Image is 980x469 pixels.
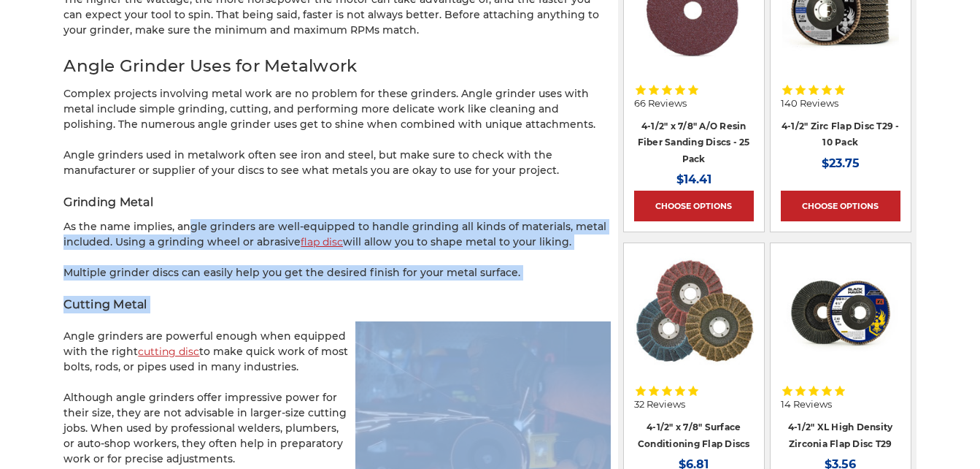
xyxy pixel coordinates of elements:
span: $14.41 [676,172,711,186]
h2: Angle Grinder Uses for Metalwork [63,53,611,79]
a: Choose Options [781,191,900,221]
a: 4-1/2" Zirc Flap Disc T29 - 10 Pack [782,121,900,148]
h3: Cutting Metal [63,296,611,313]
p: Although angle grinders offer impressive power for their size, they are not advisable in larger-s... [63,390,611,467]
a: 4-1/2" x 7/8" A/O Resin Fiber Sanding Discs - 25 Pack [638,121,750,164]
a: Scotch brite flap discs [634,253,754,373]
a: Choose Options [634,191,754,221]
a: cutting disc [138,345,199,358]
p: Multiple grinder discs can easily help you get the desired finish for your metal surface. [63,265,611,281]
span: 140 Reviews [781,99,838,108]
p: Complex projects involving metal work are no problem for these grinders. Angle grinder uses with ... [63,86,611,132]
p: Angle grinders are powerful enough when equipped with the right to make quick work of most bolts,... [63,329,611,375]
span: 14 Reviews [781,400,832,409]
a: 4-1/2" x 7/8" Surface Conditioning Flap Discs [638,422,750,449]
a: 4-1/2" XL High Density Zirconia Flap Disc T29 [781,253,900,373]
span: $23.75 [822,156,860,170]
a: 4-1/2" XL High Density Zirconia Flap Disc T29 [788,422,893,449]
h3: Grinding Metal [63,194,611,211]
p: Angle grinders used in metalwork often see iron and steel, but make sure to check with the manufa... [63,148,611,178]
img: 4-1/2" XL High Density Zirconia Flap Disc T29 [782,253,899,370]
p: As the name implies, angle grinders are well-equipped to handle grinding all kinds of materials, ... [63,219,611,250]
a: flap disc [301,235,343,248]
span: 66 Reviews [634,99,687,108]
span: 32 Reviews [634,400,685,409]
img: Scotch brite flap discs [634,253,754,370]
